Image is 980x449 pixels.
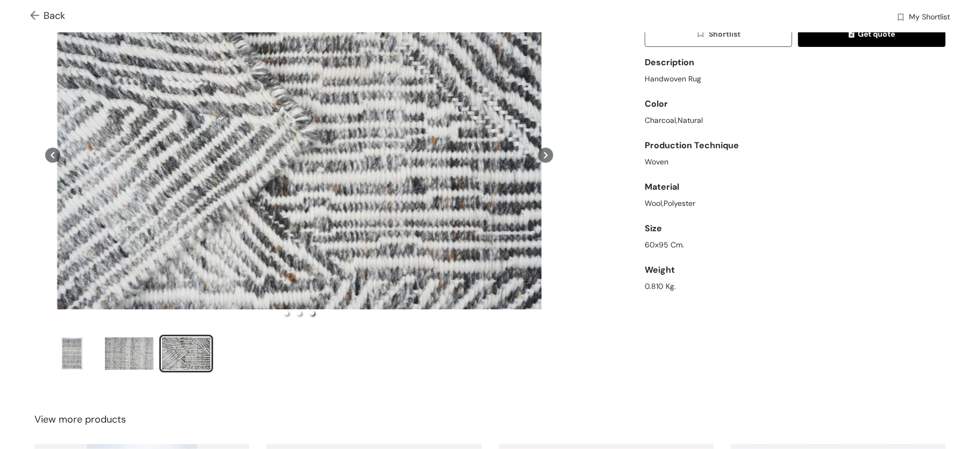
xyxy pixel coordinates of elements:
[849,30,858,40] img: quote
[645,21,792,47] button: wishlistShortlist
[645,198,946,209] div: Wool,Polyester
[645,176,946,198] div: Material
[645,135,946,156] div: Production Technique
[645,218,946,239] div: Size
[310,311,314,315] li: slide item 3
[645,93,946,115] div: Color
[30,9,65,23] span: Back
[30,11,44,22] img: Go back
[645,156,946,168] div: Woven
[798,21,946,47] button: quoteGet quote
[645,115,946,126] div: Charcoal,Natural
[645,239,946,251] div: 60x95 Cm.
[645,281,946,292] div: 0.810 Kg.
[909,11,950,24] span: My Shortlist
[297,311,301,315] li: slide item 2
[34,412,126,427] span: View more products
[645,73,701,85] span: Handwoven Rug
[102,335,156,372] li: slide item 2
[45,335,99,372] li: slide item 1
[645,259,946,281] div: Weight
[645,52,946,73] div: Description
[696,29,709,40] img: wishlist
[159,335,213,372] li: slide item 3
[284,311,288,315] li: slide item 1
[896,12,906,24] img: wishlist
[696,28,741,40] span: Shortlist
[849,28,895,40] span: Get quote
